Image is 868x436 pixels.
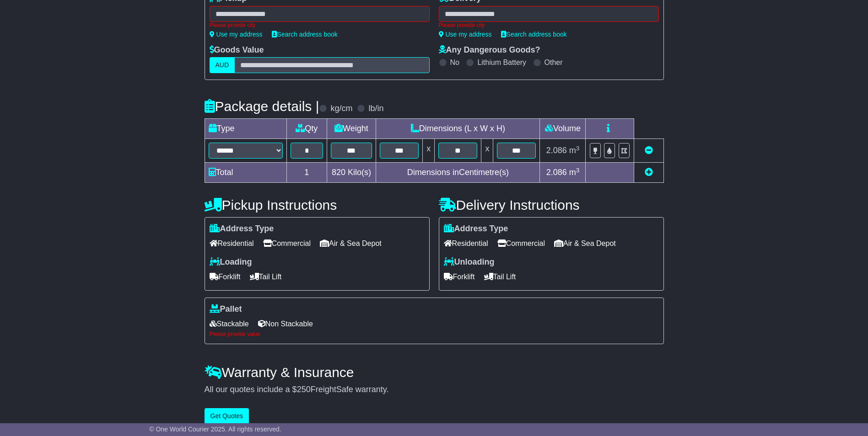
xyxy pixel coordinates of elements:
label: Any Dangerous Goods? [439,45,540,55]
label: Address Type [210,224,274,234]
a: Add new item [645,168,653,177]
sup: 3 [576,145,580,152]
td: Dimensions in Centimetre(s) [376,163,540,183]
span: Commercial [497,236,545,250]
span: Tail Lift [250,270,282,284]
span: © One World Courier 2025. All rights reserved. [149,425,281,433]
label: Address Type [444,224,508,234]
td: Total [205,163,286,183]
label: lb/in [368,104,383,114]
span: Air & Sea Depot [320,236,382,250]
sup: 3 [576,167,580,174]
td: Volume [540,119,586,139]
span: 2.086 [546,146,567,155]
h4: Pickup Instructions [205,197,430,213]
td: Dimensions (L x W x H) [376,119,540,139]
span: Forklift [210,270,241,284]
div: All our quotes include a $ FreightSafe warranty. [205,385,664,395]
span: m [569,168,580,177]
a: Use my address [439,31,492,38]
span: Residential [210,236,254,250]
label: No [450,58,459,67]
label: Other [545,58,563,67]
label: Pallet [210,304,242,314]
span: Tail Lift [484,270,516,284]
span: 2.086 [546,168,567,177]
label: Goods Value [210,45,264,55]
a: Remove this item [645,146,653,155]
span: Residential [444,236,488,250]
div: Please provide city [210,22,430,28]
label: kg/cm [330,104,352,114]
label: Loading [210,257,252,267]
h4: Package details | [205,99,319,114]
a: Search address book [501,31,567,38]
span: Air & Sea Depot [554,236,616,250]
div: Please provide value [210,331,659,337]
a: Search address book [272,31,338,38]
div: Please provide city [439,22,659,28]
label: Unloading [444,257,495,267]
span: m [569,146,580,155]
button: Get Quotes [205,408,249,424]
td: x [481,139,493,163]
span: Stackable [210,317,249,331]
label: Lithium Battery [477,58,526,67]
td: x [423,139,435,163]
td: 1 [286,163,327,183]
label: AUD [210,57,235,73]
span: Commercial [263,236,311,250]
h4: Delivery Instructions [439,197,664,213]
td: Weight [327,119,376,139]
td: Kilo(s) [327,163,376,183]
a: Use my address [210,31,263,38]
span: 250 [297,385,311,394]
span: Non Stackable [258,317,313,331]
span: 820 [332,168,345,177]
td: Qty [286,119,327,139]
h4: Warranty & Insurance [205,365,664,380]
span: Forklift [444,270,475,284]
td: Type [205,119,286,139]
